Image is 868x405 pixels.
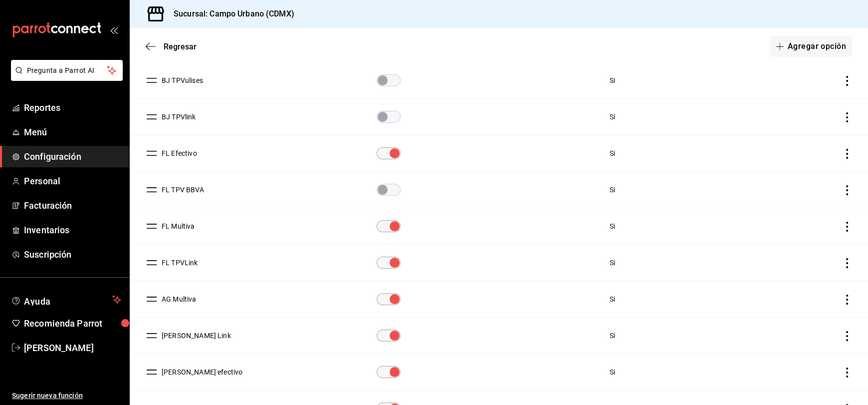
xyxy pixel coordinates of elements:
span: Ayuda [24,294,108,306]
button: actions [842,222,852,232]
span: Pregunta a Parrot AI [27,65,107,76]
span: Regresar [164,42,197,51]
span: Inventarios [24,223,121,237]
span: Si [610,332,615,340]
button: FL Efectivo [158,148,197,158]
span: Sugerir nueva función [12,391,121,401]
button: drag [146,220,158,232]
span: Si [610,113,615,121]
span: Personal [24,174,121,188]
button: drag [146,366,158,378]
button: Pregunta a Parrot AI [11,60,123,81]
span: Menú [24,125,121,139]
span: Reportes [24,101,121,114]
span: Si [610,76,615,84]
span: Si [610,186,615,194]
button: FL Multiva [158,221,195,231]
span: Si [610,368,615,376]
button: drag [146,257,158,269]
button: actions [842,368,852,378]
button: actions [842,76,852,86]
button: [PERSON_NAME] Link [158,331,231,341]
button: drag [146,111,158,123]
span: Si [610,295,615,303]
button: drag [146,330,158,342]
button: drag [146,184,158,196]
button: actions [842,185,852,195]
button: Agregar opción [770,36,852,57]
button: [PERSON_NAME] efectivo [158,367,242,377]
button: open_drawer_menu [110,26,118,34]
button: actions [842,295,852,305]
button: drag [146,74,158,86]
span: Recomienda Parrot [24,317,121,330]
button: BJ TPVulises [158,75,203,85]
button: FL TPV BBVA [158,185,204,195]
span: [PERSON_NAME] [24,341,121,355]
button: AG Multiva [158,294,197,304]
h3: Sucursal: Campo Urbano (CDMX) [166,8,294,20]
span: Si [610,259,615,267]
button: actions [842,331,852,341]
button: FL TPVLink [158,258,198,268]
span: Facturación [24,199,121,212]
button: Regresar [146,42,197,51]
button: drag [146,293,158,305]
button: actions [842,258,852,268]
span: Si [610,222,615,230]
button: actions [842,112,852,122]
button: drag [146,147,158,159]
span: Configuración [24,150,121,163]
button: BJ TPVlink [158,112,196,122]
span: Si [610,149,615,157]
span: Suscripción [24,248,121,261]
button: actions [842,149,852,159]
a: Pregunta a Parrot AI [7,72,123,83]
